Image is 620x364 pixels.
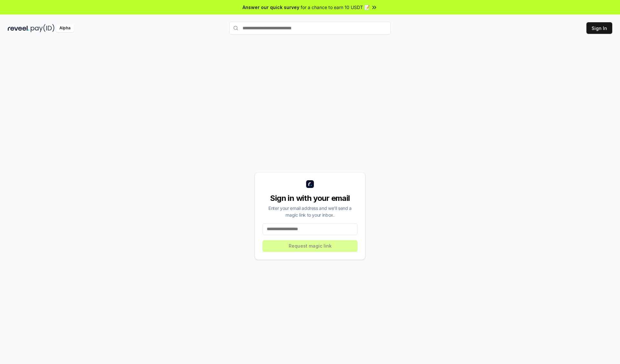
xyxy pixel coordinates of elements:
img: logo_small [306,180,314,188]
img: pay_id [31,24,55,32]
div: Enter your email address and we’ll send a magic link to your inbox. [263,205,357,218]
span: Answer our quick survey [243,4,299,11]
span: for a chance to earn 10 USDT 📝 [301,4,370,11]
div: Sign in with your email [263,193,357,203]
button: Sign In [586,22,612,34]
div: Alpha [56,24,74,32]
img: reveel_dark [8,24,29,32]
